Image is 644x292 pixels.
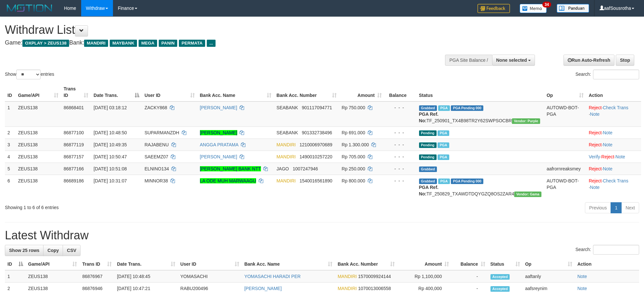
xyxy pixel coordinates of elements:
a: YOMASACHI HARADI PER [244,274,301,279]
a: Check Trans [603,105,628,110]
td: 4 [5,151,15,163]
span: Copy 1540016561890 to clipboard [300,178,332,183]
div: - - - [387,178,414,184]
th: Balance [384,83,416,101]
span: MANDIRI [338,274,357,279]
td: 3 [5,139,15,151]
td: 2 [5,126,15,139]
select: Showentries [16,70,41,79]
span: Copy 1570009924144 to clipboard [358,274,391,279]
th: Date Trans.: activate to sort column ascending [114,258,178,270]
th: Trans ID: activate to sort column ascending [80,258,114,270]
span: None selected [496,58,527,63]
span: Copy 1070013006558 to clipboard [358,286,391,291]
div: - - - [387,153,414,160]
span: Rp 691.000 [342,130,365,135]
td: AUTOWD-BOT-PGA [544,101,586,127]
span: MINNOR38 [144,178,168,183]
th: Game/API: activate to sort column ascending [15,83,61,101]
span: MEGA [139,40,157,47]
td: · [586,126,641,139]
td: · · [586,151,641,163]
th: ID [5,83,15,101]
span: Accepted [490,286,510,292]
th: Op: activate to sort column ascending [523,258,575,270]
span: Grabbed [419,179,437,184]
a: Copy [43,245,63,256]
span: Accepted [490,274,510,280]
span: Show 25 rows [9,248,39,253]
a: Note [615,154,625,159]
span: Vendor URL: https://trx31.1velocity.biz [514,192,541,197]
th: Action [586,83,641,101]
td: 6 [5,175,15,200]
td: aafrornreaksmey [544,163,586,175]
th: Amount: activate to sort column ascending [339,83,385,101]
div: - - - [387,166,414,172]
td: - [452,270,488,283]
span: [DATE] 10:48:50 [93,130,127,135]
a: ANGGA PRATAMA [200,142,239,147]
span: JAGO [277,166,289,171]
div: - - - [387,104,414,111]
a: [PERSON_NAME] [200,105,237,110]
th: Bank Acc. Name: activate to sort column ascending [242,258,335,270]
td: ZEUS138 [15,163,61,175]
span: ELNINO134 [144,166,169,171]
td: ZEUS138 [15,139,61,151]
td: AUTOWD-BOT-PGA [544,175,586,200]
th: Status: activate to sort column ascending [488,258,523,270]
th: ID: activate to sort column descending [5,258,26,270]
h1: Latest Withdraw [5,229,639,242]
span: 86877157 [64,154,84,159]
a: Reject [589,166,602,171]
span: SEABANK [277,130,298,135]
span: Copy 901332738496 to clipboard [302,130,332,135]
span: Marked by aaftanly [438,154,449,160]
span: MANDIRI [338,286,357,291]
span: Rp 1.300.000 [342,142,369,147]
a: Previous [585,202,611,213]
th: Bank Acc. Number: activate to sort column ascending [274,83,339,101]
a: Next [621,202,639,213]
span: MANDIRI [277,178,296,183]
a: Reject [589,142,602,147]
span: SUPARMANZDH [144,130,179,135]
a: CSV [63,245,80,256]
span: 86877119 [64,142,84,147]
a: Note [577,274,587,279]
td: 1 [5,101,15,127]
span: RAJABENU [144,142,169,147]
span: [DATE] 10:51:08 [93,166,127,171]
span: [DATE] 10:50:47 [93,154,127,159]
b: PGA Ref. No: [419,185,439,196]
th: Date Trans.: activate to sort column descending [91,83,142,101]
b: PGA Ref. No: [419,112,439,123]
span: [DATE] 10:49:35 [93,142,127,147]
a: [PERSON_NAME] [200,154,237,159]
a: Note [603,142,613,147]
span: SAEEMZ07 [144,154,168,159]
td: ZEUS138 [15,175,61,200]
a: Reject [589,178,602,183]
span: 86868401 [64,105,84,110]
input: Search: [593,70,639,79]
td: ZEUS138 [15,126,61,139]
td: · · [586,175,641,200]
td: · [586,163,641,175]
h4: Game: Bank: [5,40,423,46]
td: [DATE] 10:48:45 [114,270,178,283]
th: User ID: activate to sort column ascending [178,258,242,270]
span: ... [207,40,216,47]
th: Action [575,258,639,270]
span: PERMATA [179,40,205,47]
img: Feedback.jpg [477,4,510,13]
a: Reject [589,130,602,135]
td: TF_250829_TXAWDTDQYGZQ8OS2ZAR4 [416,175,544,200]
label: Search: [576,70,639,79]
a: Note [590,185,600,190]
span: Grabbed [419,166,437,172]
span: Rp 250.000 [342,166,365,171]
span: Copy 1490010257220 to clipboard [300,154,332,159]
a: Reject [601,154,614,159]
